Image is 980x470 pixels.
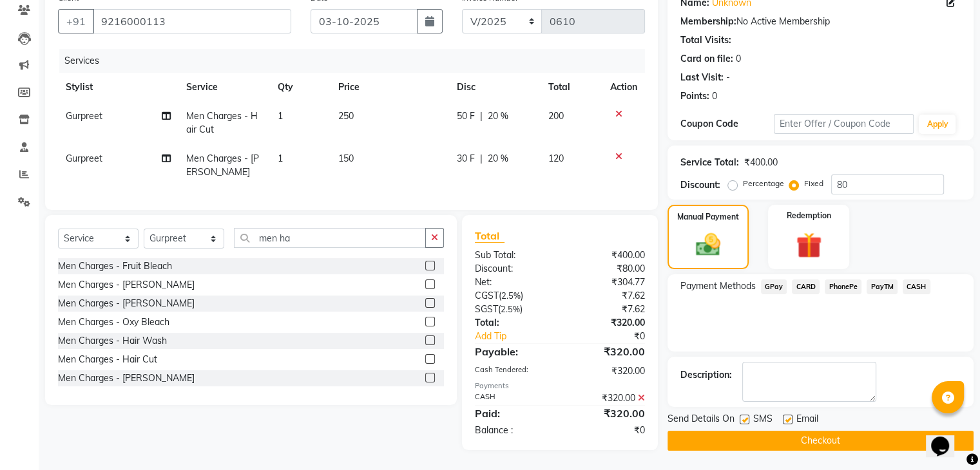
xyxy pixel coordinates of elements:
[548,110,564,122] span: 200
[744,156,778,169] div: ₹400.00
[774,114,914,134] input: Enter Offer / Coupon Code
[475,381,645,391] div: Payments
[602,73,645,102] th: Action
[903,279,930,294] span: CASH
[58,334,167,348] div: Men Charges - Hair Wash
[560,316,655,330] div: ₹320.00
[680,71,724,84] div: Last Visit:
[480,109,483,123] span: |
[753,412,773,428] span: SMS
[867,279,898,294] span: PayTM
[449,73,541,102] th: Disc
[59,49,655,73] div: Services
[726,71,730,84] div: -
[788,229,830,261] img: _gift.svg
[58,278,195,292] div: Men Charges - [PERSON_NAME]
[736,52,741,66] div: 0
[926,418,967,457] iframe: chat widget
[457,152,475,165] span: 30 F
[680,368,732,382] div: Description:
[680,15,961,28] div: No Active Membership
[677,211,739,223] label: Manual Payment
[761,279,787,294] span: GPay
[501,304,520,314] span: 2.5%
[186,153,259,178] span: Men Charges - [PERSON_NAME]
[560,391,655,405] div: ₹320.00
[680,117,774,131] div: Coupon Code
[465,249,560,262] div: Sub Total:
[804,178,823,189] label: Fixed
[178,73,270,102] th: Service
[465,424,560,437] div: Balance :
[475,303,498,315] span: SGST
[792,279,820,294] span: CARD
[680,279,756,293] span: Payment Methods
[58,9,94,33] button: +91
[548,153,564,164] span: 120
[560,364,655,378] div: ₹320.00
[66,110,102,122] span: Gurpreet
[465,276,560,289] div: Net:
[680,33,731,47] div: Total Visits:
[796,412,818,428] span: Email
[465,406,560,421] div: Paid:
[680,89,709,103] div: Points:
[575,330,654,343] div: ₹0
[66,153,102,164] span: Gurpreet
[465,316,560,330] div: Total:
[331,73,449,102] th: Price
[475,290,499,301] span: CGST
[919,115,956,134] button: Apply
[668,431,974,451] button: Checkout
[465,391,560,405] div: CASH
[270,73,331,102] th: Qty
[278,110,283,122] span: 1
[560,289,655,303] div: ₹7.62
[58,353,157,366] div: Men Charges - Hair Cut
[93,9,291,33] input: Search by Name/Mobile/Email/Code
[825,279,861,294] span: PhonePe
[560,344,655,359] div: ₹320.00
[560,303,655,316] div: ₹7.62
[58,259,172,273] div: Men Charges - Fruit Bleach
[465,289,560,303] div: ( )
[480,152,483,165] span: |
[457,109,475,123] span: 50 F
[465,303,560,316] div: ( )
[743,178,784,189] label: Percentage
[234,228,426,248] input: Search or Scan
[712,89,717,103] div: 0
[58,371,195,385] div: Men Charges - [PERSON_NAME]
[560,424,655,437] div: ₹0
[560,406,655,421] div: ₹320.00
[338,153,354,164] span: 150
[488,152,508,165] span: 20 %
[58,315,169,329] div: Men Charges - Oxy Bleach
[680,52,733,66] div: Card on file:
[680,178,720,192] div: Discount:
[668,412,735,428] span: Send Details On
[186,110,258,135] span: Men Charges - Hair Cut
[560,262,655,276] div: ₹80.00
[541,73,602,102] th: Total
[680,156,739,169] div: Service Total:
[278,153,283,164] span: 1
[688,230,728,259] img: _cash.svg
[680,15,736,28] div: Membership:
[465,344,560,359] div: Payable:
[465,262,560,276] div: Discount:
[787,210,831,221] label: Redemption
[501,290,521,301] span: 2.5%
[465,364,560,378] div: Cash Tendered:
[338,110,354,122] span: 250
[560,249,655,262] div: ₹400.00
[58,73,178,102] th: Stylist
[475,229,504,243] span: Total
[488,109,508,123] span: 20 %
[465,330,575,343] a: Add Tip
[560,276,655,289] div: ₹304.77
[58,297,195,310] div: Men Charges - [PERSON_NAME]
